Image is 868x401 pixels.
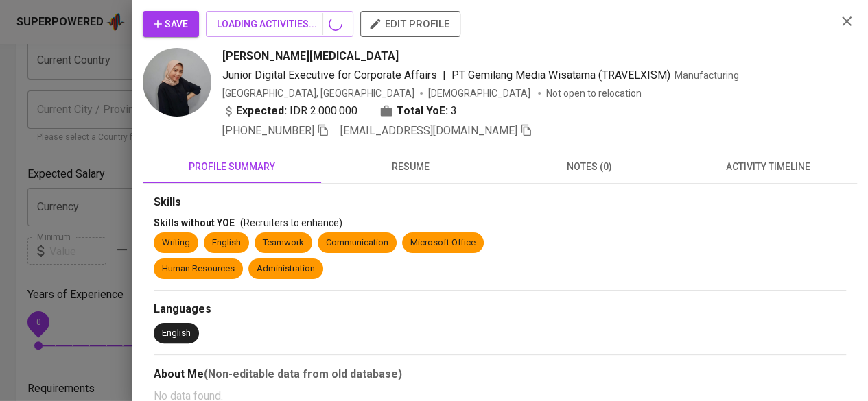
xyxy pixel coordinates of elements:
button: edit profile [360,11,460,37]
span: [DEMOGRAPHIC_DATA] [428,86,532,100]
b: Total YoE: [397,103,448,119]
div: Human Resources [162,263,235,276]
span: [PHONE_NUMBER] [222,124,314,137]
span: 3 [451,103,457,119]
b: Expected: [236,103,287,119]
span: resume [329,158,491,175]
span: PT Gemilang Media Wisatama (TRAVELXISM) [451,69,670,82]
div: English [162,327,191,340]
div: Administration [257,263,315,276]
button: LOADING ACTIVITIES... [206,11,353,37]
span: activity timeline [687,158,849,175]
span: Save [154,16,188,33]
div: About Me [154,366,846,382]
div: Languages [154,302,846,317]
button: Save [143,11,199,37]
span: edit profile [371,15,449,33]
div: IDR 2.000.000 [222,103,357,119]
b: (Non-editable data from old database) [204,367,402,380]
span: profile summary [151,158,313,175]
p: Not open to relocation [546,86,642,100]
span: Manufacturing [675,70,739,81]
span: notes (0) [508,158,670,175]
div: Communication [326,236,388,250]
span: [PERSON_NAME][MEDICAL_DATA] [222,48,399,64]
div: Writing [162,236,190,250]
img: 7770ece98d223111ede808a23850e0a0.jpg [143,48,211,117]
a: edit profile [360,18,460,29]
div: Teamwork [263,236,304,250]
div: English [212,236,241,250]
span: [EMAIL_ADDRESS][DOMAIN_NAME] [340,124,517,137]
span: (Recruiters to enhance) [240,217,342,228]
span: LOADING ACTIVITIES... [217,16,342,33]
span: Junior Digital Executive for Corporate Affairs [222,69,437,82]
span: | [443,67,446,84]
div: Microsoft Office [410,236,476,250]
div: Skills [154,195,846,210]
span: Skills without YOE [154,217,235,228]
div: [GEOGRAPHIC_DATA], [GEOGRAPHIC_DATA] [222,86,414,100]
